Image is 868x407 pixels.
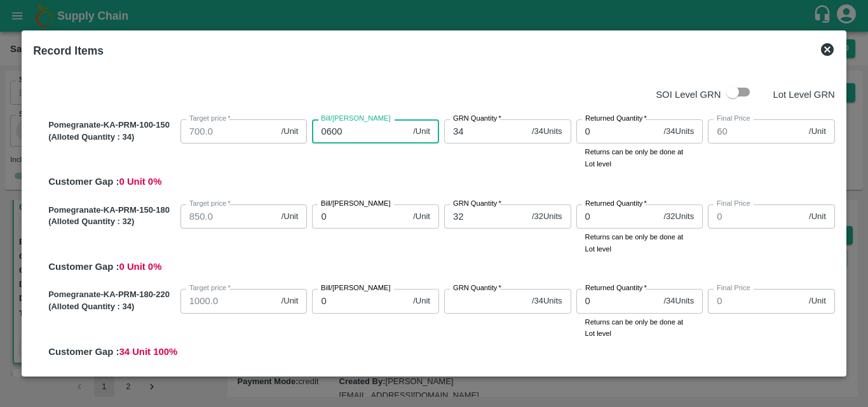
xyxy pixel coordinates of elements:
label: Target price [189,199,231,209]
p: (Alloted Quantity : 32 ) [48,216,175,228]
input: 0.0 [180,289,276,313]
span: Customer Gap : [48,347,119,357]
span: Customer Gap : [48,262,119,272]
p: Lot Level GRN [773,88,834,102]
label: Final Price [717,368,750,378]
span: /Unit [809,126,826,138]
label: Target price [189,368,231,378]
p: (Alloted Quantity : 34 ) [48,131,175,143]
label: Returned Quantity [585,114,647,124]
span: /Unit [809,211,826,223]
input: Final Price [708,204,804,229]
span: / 34 Units [663,126,694,138]
p: Returns can be only be done at Lot level [585,146,695,170]
span: 0 Unit 0 % [119,262,162,272]
p: Returns can be only be done at Lot level [585,231,695,255]
label: Bill/[PERSON_NAME] [321,368,391,378]
span: / 34 Units [532,126,562,138]
label: Target price [189,283,231,293]
label: Bill/[PERSON_NAME] [321,283,391,293]
label: Returned Quantity [585,199,647,209]
label: Target price [189,114,231,124]
p: Pomegranate-KA-PRM-100-150 [48,119,175,131]
label: Bill/[PERSON_NAME] [321,114,391,124]
input: 0.0 [180,119,276,143]
input: Final Price [708,289,804,313]
span: /Unit [809,295,826,307]
label: Final Price [717,283,750,293]
span: /Unit [281,211,299,223]
span: / 34 Units [663,295,694,307]
p: (Alloted Quantity : 34 ) [48,301,175,313]
span: /Unit [281,295,299,307]
span: /Unit [413,126,430,138]
span: 34 Unit 100 % [119,347,178,357]
input: 0 [576,289,659,313]
input: 0 [576,119,659,143]
label: GRN Quantity [453,368,501,378]
label: GRN Quantity [453,114,501,124]
label: Final Price [717,114,750,124]
label: GRN Quantity [453,199,501,209]
span: /Unit [281,126,299,138]
label: GRN Quantity [453,283,501,293]
b: Record Items [33,44,104,57]
label: Final Price [717,199,750,209]
label: Bill/[PERSON_NAME] [321,199,391,209]
p: Pomegranate-KA-PRM-180-220 [48,289,175,301]
label: Returned Quantity [585,368,647,378]
p: Pomegranate-KA-PRM-150-180 [48,204,175,217]
span: /Unit [413,211,430,223]
span: Customer Gap : [48,177,119,187]
input: Final Price [708,119,804,143]
span: / 34 Units [532,295,562,307]
span: / 32 Units [532,211,562,223]
span: / 32 Units [663,211,694,223]
input: 0.0 [180,204,276,229]
p: Returns can be only be done at Lot level [585,316,695,340]
span: /Unit [413,295,430,307]
label: Returned Quantity [585,283,647,293]
p: SOI Level GRN [656,88,721,102]
span: 0 Unit 0 % [119,177,162,187]
input: 0 [576,204,659,229]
